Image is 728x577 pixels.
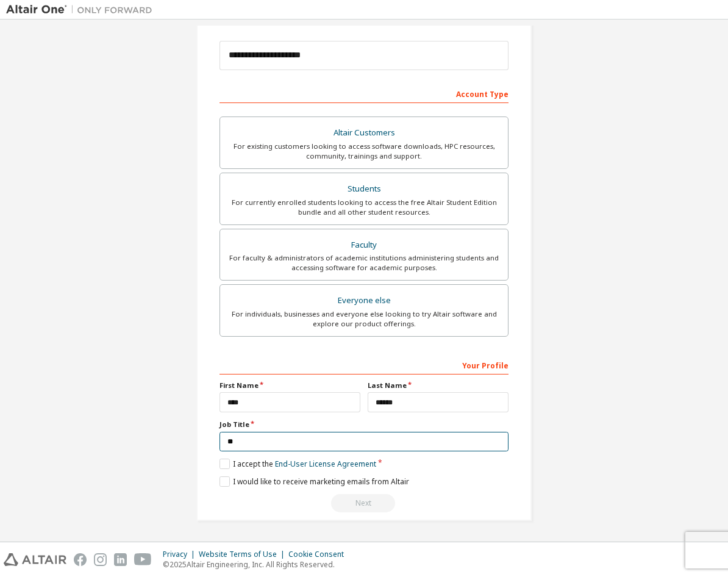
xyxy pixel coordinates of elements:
div: Cookie Consent [288,550,351,559]
img: youtube.svg [134,553,152,566]
div: Students [227,181,501,198]
img: linkedin.svg [114,553,127,566]
a: End-User License Agreement [275,459,376,469]
label: I accept the [219,459,376,469]
img: Altair One [6,4,159,16]
div: Faculty [227,237,501,254]
div: For individuals, businesses and everyone else looking to try Altair software and explore our prod... [227,309,501,329]
label: First Name [219,381,360,390]
label: Last Name [368,381,509,390]
div: Account Type [219,84,509,103]
div: Everyone else [227,292,501,309]
div: Website Terms of Use [199,550,288,559]
img: facebook.svg [74,553,87,566]
label: Job Title [219,420,509,429]
div: Your Profile [219,355,509,375]
div: For existing customers looking to access software downloads, HPC resources, community, trainings ... [227,142,501,161]
label: I would like to receive marketing emails from Altair [219,476,409,487]
div: Altair Customers [227,124,501,142]
p: © 2025 Altair Engineering, Inc. All Rights Reserved. [163,559,351,570]
div: For currently enrolled students looking to access the free Altair Student Edition bundle and all ... [227,198,501,217]
div: For faculty & administrators of academic institutions administering students and accessing softwa... [227,253,501,273]
img: instagram.svg [94,553,107,566]
img: altair_logo.svg [4,553,66,566]
div: Read and acccept EULA to continue [219,494,509,512]
div: Privacy [163,550,199,559]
